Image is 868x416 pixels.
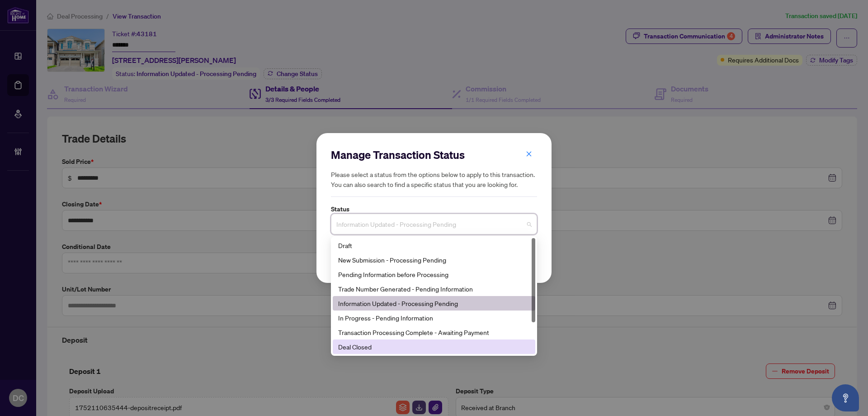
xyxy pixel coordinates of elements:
[338,342,530,352] div: Deal Closed
[331,169,537,189] h5: Please select a status from the options below to apply to this transaction. You can also search t...
[526,151,532,157] span: close
[331,204,537,214] label: Status
[338,298,530,308] div: Information Updated - Processing Pending
[338,284,530,294] div: Trade Number Generated - Pending Information
[338,327,530,337] div: Transaction Processing Complete - Awaiting Payment
[333,296,535,311] div: Information Updated - Processing Pending
[338,255,530,265] div: New Submission - Processing Pending
[333,253,535,267] div: New Submission - Processing Pending
[331,148,537,162] h2: Manage Transaction Status
[333,325,535,339] div: Transaction Processing Complete - Awaiting Payment
[333,282,535,296] div: Trade Number Generated - Pending Information
[338,313,530,323] div: In Progress - Pending Information
[333,238,535,253] div: Draft
[338,240,530,250] div: Draft
[333,311,535,325] div: In Progress - Pending Information
[336,215,532,233] span: Information Updated - Processing Pending
[333,267,535,282] div: Pending Information before Processing
[832,384,859,411] button: Open asap
[333,339,535,354] div: Deal Closed
[338,269,530,279] div: Pending Information before Processing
